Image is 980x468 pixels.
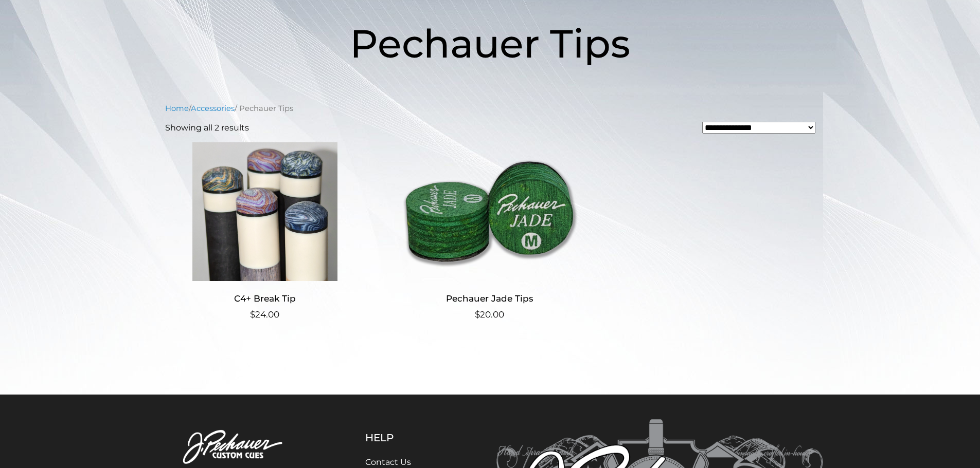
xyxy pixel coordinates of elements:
[165,289,365,308] h2: C4+ Break Tip
[350,20,630,67] span: Pechauer Tips
[475,309,480,320] span: $
[365,432,445,444] h5: Help
[389,142,590,322] a: Pechauer Jade Tips $20.00
[250,309,279,320] bdi: 24.00
[165,142,365,281] img: C4+ Break Tip
[165,104,189,113] a: Home
[165,122,249,134] p: Showing all 2 results
[389,142,590,281] img: Pechauer Jade Tips
[165,142,365,322] a: C4+ Break Tip $24.00
[250,309,255,320] span: $
[365,457,411,467] a: Contact Us
[702,122,815,134] select: Shop order
[191,104,235,113] a: Accessories
[165,103,815,114] nav: Breadcrumb
[389,289,590,308] h2: Pechauer Jade Tips
[475,309,504,320] bdi: 20.00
